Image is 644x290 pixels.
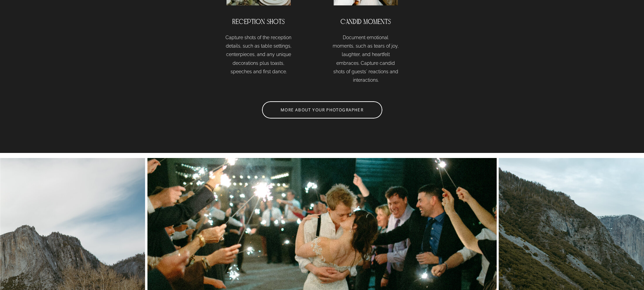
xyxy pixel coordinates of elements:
h3: Candid Moments [332,16,399,22]
p: Document emotional moments, such as tears of joy, laughter, and heartfelt embraces. Capture candi... [332,33,399,80]
a: MORE ABOUT YOUR PHOTOGRAPHER [263,108,381,114]
p: Capture shots of the reception details, such as table settings, centerpieces, and any unique deco... [225,33,292,80]
h3: reception shots [225,16,292,22]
